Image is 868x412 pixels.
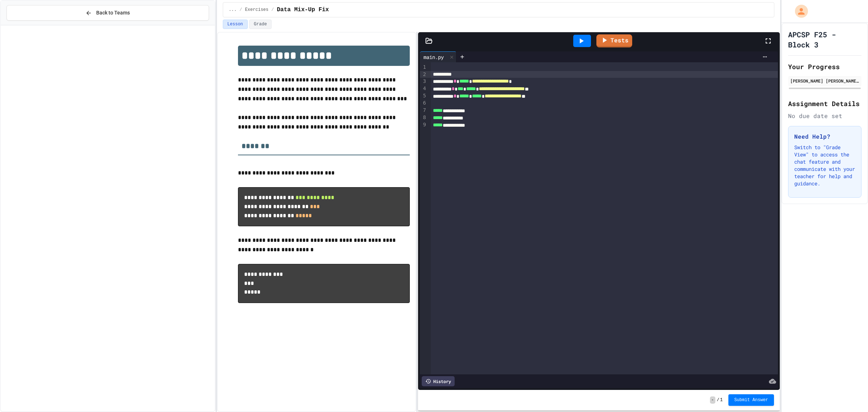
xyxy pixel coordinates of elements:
[422,376,455,386] div: History
[420,92,427,100] div: 5
[710,396,715,404] span: -
[271,7,274,13] span: /
[420,85,427,92] div: 4
[790,77,859,84] div: [PERSON_NAME] [PERSON_NAME] Alavudin
[277,5,329,14] span: Data Mix-Up Fix
[420,121,427,129] div: 9
[734,397,768,403] span: Submit Answer
[96,9,130,17] span: Back to Teams
[787,3,810,20] div: My Account
[420,107,427,114] div: 7
[717,397,719,403] span: /
[229,7,237,13] span: ...
[794,132,855,141] h3: Need Help?
[223,20,248,29] button: Lesson
[838,383,861,405] iframe: chat widget
[788,98,861,109] h2: Assignment Details
[420,64,427,71] div: 1
[788,29,861,50] h1: APCSP F25 - Block 3
[420,100,427,107] div: 6
[245,7,268,13] span: Exercises
[420,51,456,62] div: main.py
[7,5,209,21] button: Back to Teams
[420,71,427,78] div: 2
[239,7,242,13] span: /
[720,397,723,403] span: 1
[794,144,855,187] p: Switch to "Grade View" to access the chat feature and communicate with your teacher for help and ...
[596,34,632,47] a: Tests
[808,352,861,382] iframe: chat widget
[788,62,861,72] h2: Your Progress
[788,112,861,120] div: No due date set
[728,394,774,406] button: Submit Answer
[420,114,427,121] div: 8
[420,53,447,61] div: main.py
[249,20,272,29] button: Grade
[420,78,427,85] div: 3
